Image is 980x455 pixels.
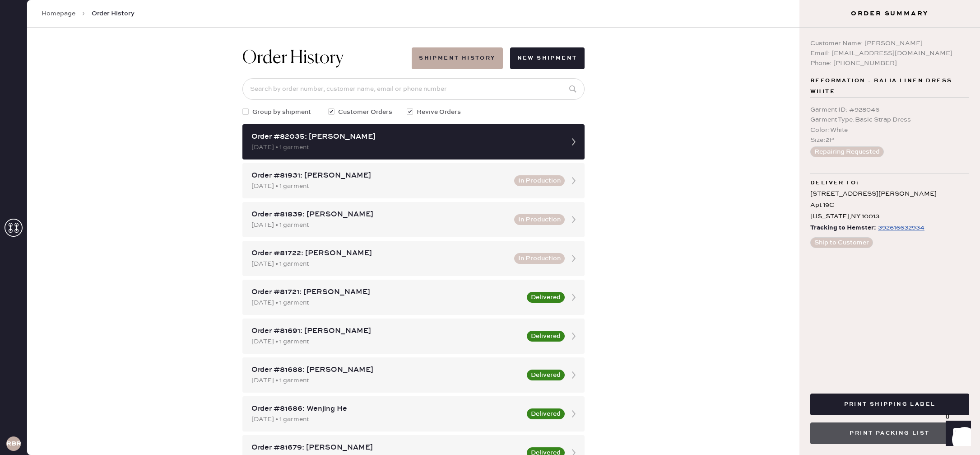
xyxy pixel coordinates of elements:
[514,175,565,186] button: In Production
[810,105,969,115] div: Garment ID : # 928046
[810,399,969,408] a: Print Shipping Label
[810,188,969,223] div: [STREET_ADDRESS][PERSON_NAME] Apt 19C [US_STATE] , NY 10013
[527,370,565,380] button: Delivered
[527,408,565,419] button: Delivered
[878,222,924,233] div: https://www.fedex.com/apps/fedextrack/?tracknumbers=392616632934&cntry_code=US
[412,47,502,69] button: Shipment History
[251,403,521,414] div: Order #81686: Wenjing He
[810,75,969,97] span: Reformation - Balia Linen Dress White
[251,259,509,269] div: [DATE] • 1 garment
[810,38,969,48] div: Customer Name: [PERSON_NAME]
[251,337,521,347] div: [DATE] • 1 garment
[251,170,509,181] div: Order #81931: [PERSON_NAME]
[251,414,521,424] div: [DATE] • 1 garment
[417,107,461,117] span: Revive Orders
[338,107,392,117] span: Customer Orders
[810,237,873,248] button: Ship to Customer
[514,253,565,264] button: In Production
[251,131,559,142] div: Order #82035: [PERSON_NAME]
[242,47,344,69] h1: Order History
[810,58,969,68] div: Phone: [PHONE_NUMBER]
[92,9,135,18] span: Order History
[251,142,559,152] div: [DATE] • 1 garment
[251,287,521,298] div: Order #81721: [PERSON_NAME]
[251,365,521,375] div: Order #81688: [PERSON_NAME]
[810,125,969,135] div: Color : White
[252,107,311,117] span: Group by shipment
[810,48,969,58] div: Email: [EMAIL_ADDRESS][DOMAIN_NAME]
[510,47,585,69] button: New Shipment
[876,222,924,234] a: 392616632934
[810,178,859,188] span: Deliver to:
[810,135,969,145] div: Size : 2P
[251,326,521,337] div: Order #81691: [PERSON_NAME]
[810,222,876,234] span: Tracking to Hemster:
[242,78,585,100] input: Search by order number, customer name, email or phone number
[527,292,565,303] button: Delivered
[527,331,565,342] button: Delivered
[251,442,521,453] div: Order #81679: [PERSON_NAME]
[810,115,969,125] div: Garment Type : Basic Strap Dress
[6,441,21,447] h3: RBRA
[42,9,75,18] a: Homepage
[810,422,969,444] button: Print Packing List
[799,9,980,18] h3: Order Summary
[251,181,509,191] div: [DATE] • 1 garment
[937,414,976,453] iframe: Front Chat
[810,394,969,415] button: Print Shipping Label
[251,375,521,385] div: [DATE] • 1 garment
[810,146,884,157] button: Repairing Requested
[251,298,521,308] div: [DATE] • 1 garment
[251,220,509,230] div: [DATE] • 1 garment
[251,248,509,259] div: Order #81722: [PERSON_NAME]
[251,209,509,220] div: Order #81839: [PERSON_NAME]
[514,214,565,225] button: In Production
